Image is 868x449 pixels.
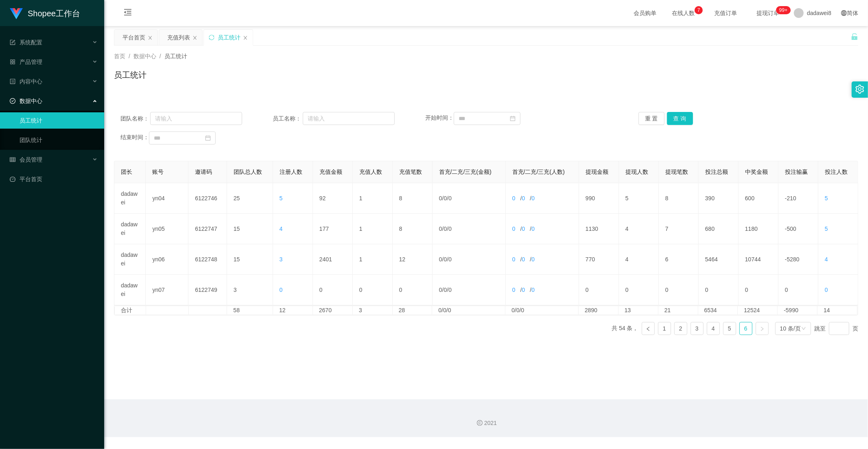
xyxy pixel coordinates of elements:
a: Shopee工作台 [10,10,80,16]
i: 图标: table [10,157,15,162]
i: 图标: profile [10,79,15,84]
div: 2021 [111,419,861,427]
td: 1 [353,183,393,214]
td: 28 [393,306,433,315]
span: 首充/二充/三充(人数) [512,169,565,175]
td: 1130 [579,214,619,244]
input: 请输入 [150,112,242,125]
i: 图标: calendar [510,116,516,121]
span: 账号 [152,169,164,175]
td: 8 [393,183,433,214]
p: 7 [697,6,700,14]
span: 员工统计 [164,53,187,59]
span: 提现金额 [586,169,608,175]
span: 在线人数 [668,10,699,16]
span: 0 [531,195,535,202]
td: 6 [659,244,699,275]
i: 图标: down [801,326,806,332]
button: 查 询 [667,112,693,125]
td: / / [506,275,579,305]
td: 0 [659,275,699,305]
td: 5 [619,183,659,214]
td: 2890 [579,306,619,315]
li: 2 [674,322,687,335]
td: 2670 [313,306,353,315]
td: / / [433,214,506,244]
sup: 7 [695,6,703,14]
a: 6 [740,322,752,335]
span: 数据中心 [10,98,42,104]
span: 团队名称： [120,114,150,123]
i: 图标: right [760,326,765,331]
td: 58 [227,306,273,315]
span: 系统配置 [10,39,42,46]
span: 0 [522,195,525,202]
li: 4 [707,322,720,335]
td: / / [433,183,506,214]
td: 600 [739,183,778,214]
td: 3 [227,275,273,305]
span: 0 [522,287,525,293]
span: 邀请码 [195,169,212,175]
span: 产品管理 [10,59,42,65]
td: yn07 [146,275,188,305]
span: 0 [522,256,525,263]
td: 3 [353,306,393,315]
span: 0 [280,287,283,293]
td: 390 [699,183,739,214]
sup: 279 [776,6,791,14]
td: 14 [818,306,857,315]
li: 1 [658,322,671,335]
span: 0 [448,287,452,293]
i: 图标: form [10,39,15,45]
span: 3 [280,256,283,263]
div: 平台首页 [122,30,145,45]
td: 1180 [739,214,778,244]
a: 团队统计 [20,132,98,148]
td: 770 [579,244,619,275]
td: 0 [353,275,393,305]
span: 0 [448,256,452,263]
td: 5464 [699,244,739,275]
button: 重 置 [638,112,665,125]
td: dadawei [114,183,146,214]
img: logo.9652507e.png [10,8,23,20]
i: 图标: check-circle-o [10,98,15,104]
span: 0 [448,226,452,232]
span: 0 [512,256,516,263]
i: 图标: calendar [205,135,211,141]
td: / / [506,183,579,214]
td: 21 [658,306,698,315]
td: 680 [699,214,739,244]
span: 首页 [114,53,125,59]
span: 团长 [121,169,132,175]
td: 25 [227,183,273,214]
i: 图标: close [192,35,197,40]
td: 6534 [698,306,738,315]
a: 图标: dashboard平台首页 [10,171,98,187]
td: 4 [619,214,659,244]
td: / / [433,244,506,275]
li: 共 54 条， [612,322,638,335]
td: yn06 [146,244,188,275]
span: 注册人数 [280,169,302,175]
input: 请输入 [303,112,395,125]
td: -210 [778,183,818,214]
a: 3 [691,322,703,335]
td: 0 [778,275,818,305]
i: 图标: copyright [477,420,483,426]
div: 跳至 页 [814,322,858,335]
span: 提现人数 [625,169,648,175]
li: 5 [723,322,736,335]
span: 5 [825,195,828,202]
td: 1 [353,214,393,244]
span: 4 [825,256,828,263]
td: 177 [313,214,353,244]
span: 5 [825,226,828,232]
i: 图标: left [646,326,651,331]
span: 0 [439,226,442,232]
td: 0/0/0 [432,306,505,315]
td: 92 [313,183,353,214]
td: 6122748 [188,244,227,275]
td: dadawei [114,214,146,244]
